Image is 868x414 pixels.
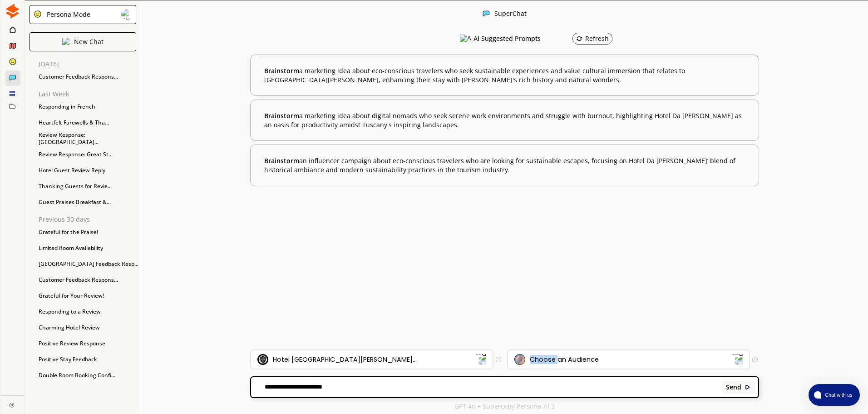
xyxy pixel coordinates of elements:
img: Audience Icon [514,354,525,365]
div: Review Response: Great St... [34,148,141,161]
img: Dropdown Icon [731,354,743,365]
img: AI Suggested Prompts [460,35,471,43]
div: Refresh [576,35,609,42]
span: Brainstorm [264,111,299,120]
span: Brainstorm [264,66,299,75]
span: Brainstorm [264,156,299,165]
div: Hotel Guest Review Reply [34,164,141,177]
div: Positive Stay Feedback [34,353,141,366]
p: GPT 4o + Supercopy Persona-AI 3 [454,403,555,410]
img: Close [62,38,69,45]
p: Last Week [39,90,141,98]
img: Close [34,10,42,18]
div: Guest Praises Breakfast &... [34,195,141,209]
div: Customer Feedback Respons... [34,70,141,84]
div: Thanking Guests for Revie... [34,180,141,193]
div: Positive Review Response [34,337,141,350]
b: a marketing idea about eco-conscious travelers who seek sustainable experiences and value cultura... [264,66,745,84]
img: Tooltip Icon [496,357,501,362]
b: a marketing idea about digital nomads who seek serene work environments and struggle with burnout... [264,111,745,129]
img: Close [745,384,751,390]
img: Close [5,4,20,19]
div: Choose an Audience [530,356,599,363]
span: Chat with us [821,391,854,399]
img: Close [483,10,490,17]
div: Responding to Top Reviews [34,384,141,398]
div: Grateful for the Praise! [34,225,141,239]
b: an influencer campaign about eco-conscious travelers who are looking for sustainable escapes, foc... [264,156,745,174]
div: Review Response: [GEOGRAPHIC_DATA]... [34,132,141,145]
b: Send [726,384,741,391]
img: Close [121,9,132,20]
img: Brand Icon [257,354,268,365]
img: Close [9,402,15,408]
a: Close [1,396,24,412]
div: Grateful for Your Review! [34,289,141,303]
p: New Chat [74,38,104,45]
p: [DATE] [39,60,141,68]
div: Limited Room Availability [34,241,141,255]
div: Hotel [GEOGRAPHIC_DATA][PERSON_NAME]... [273,356,417,363]
p: Previous 30 days [39,216,141,223]
div: [GEOGRAPHIC_DATA] Feedback Resp... [34,257,141,271]
div: Responding in French [34,100,141,114]
img: Dropdown Icon [474,354,486,365]
h3: AI Suggested Prompts [473,32,541,45]
div: Customer Feedback Respons... [34,273,141,287]
div: Responding to a Review [34,305,141,319]
img: Tooltip Icon [752,357,758,362]
div: Heartfelt Farewells & Tha... [34,116,141,130]
div: Double Room Booking Confi... [34,369,141,382]
div: Charming Hotel Review [34,321,141,334]
div: SuperChat [494,10,527,19]
img: Refresh [576,35,582,42]
div: Persona Mode [44,11,90,18]
button: atlas-launcher [809,384,860,406]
